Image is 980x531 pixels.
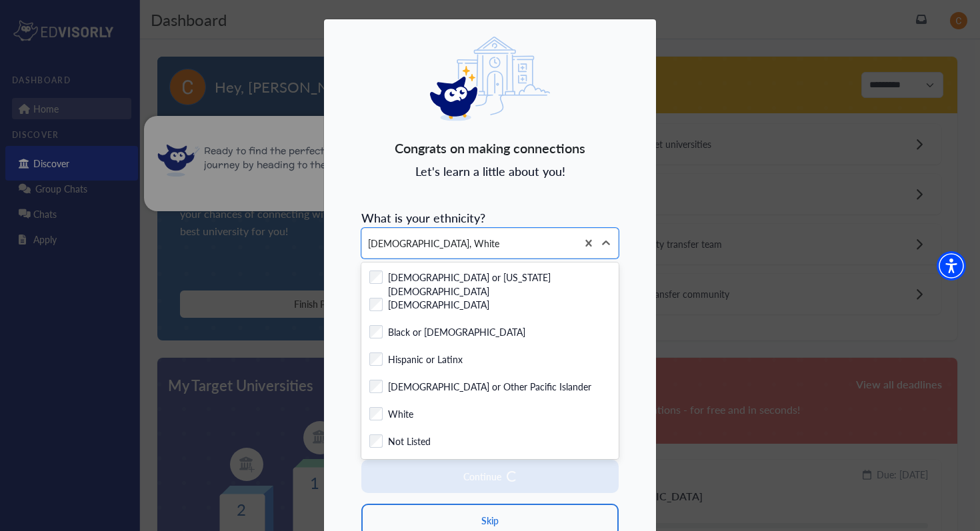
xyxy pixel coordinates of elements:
label: Black or [DEMOGRAPHIC_DATA] [388,325,525,342]
label: Hispanic or Latinx [388,352,463,369]
img: eddy logo [430,37,550,121]
div: Accessibility Menu [937,251,966,280]
label: Not Listed [388,434,431,451]
span: Let's learn a little about you! [415,163,565,179]
label: [DEMOGRAPHIC_DATA] or Other Pacific Islander [388,380,591,396]
label: [DEMOGRAPHIC_DATA] [388,298,489,314]
span: What is your ethnicity? [361,209,485,226]
div: [DEMOGRAPHIC_DATA], White [362,229,577,258]
span: Congrats on making connections [395,138,585,158]
label: White [388,407,413,424]
label: [DEMOGRAPHIC_DATA] or [US_STATE][DEMOGRAPHIC_DATA] [388,270,611,287]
